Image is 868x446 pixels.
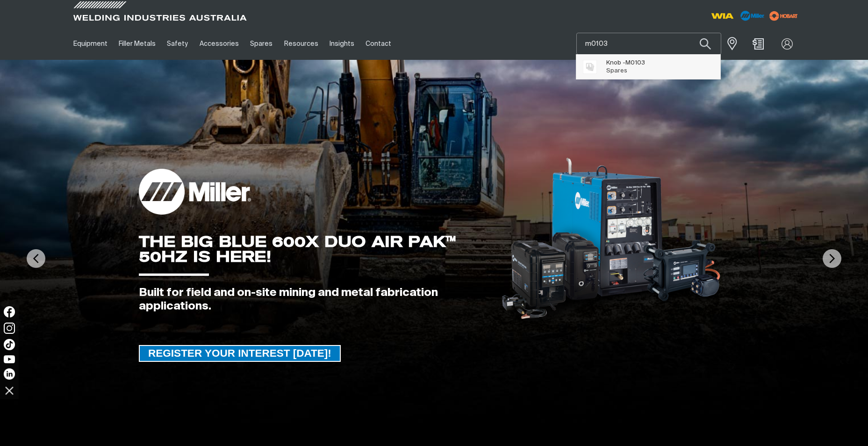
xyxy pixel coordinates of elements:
div: Built for field and on-site mining and metal fabrication applications. [139,286,486,313]
nav: Main [68,28,617,60]
a: Shopping cart (0 product(s)) [751,38,766,50]
button: Search products [689,33,721,55]
a: Resources [278,28,323,60]
img: Instagram [4,323,15,334]
a: REGISTER YOUR INTEREST TODAY! [139,345,341,362]
img: TikTok [4,339,15,350]
a: Insights [324,28,360,60]
img: miller [767,9,801,23]
img: Facebook [4,306,15,317]
ul: Suggestions [576,54,720,79]
img: YouTube [4,355,15,363]
span: Spares [606,68,627,74]
a: Contact [360,28,397,60]
img: PrevArrow [27,249,45,268]
a: Accessories [194,28,244,60]
span: REGISTER YOUR INTEREST [DATE]! [140,345,340,362]
img: hide socials [1,382,17,398]
a: Equipment [68,28,113,60]
input: Product name or item number... [577,33,721,54]
img: NextArrow [823,249,841,268]
a: Filler Metals [113,28,161,60]
img: LinkedIn [4,368,15,380]
a: Safety [161,28,194,60]
span: Knob - [606,59,645,67]
a: Spares [244,28,278,60]
span: M0103 [625,60,645,66]
div: THE BIG BLUE 600X DUO AIR PAK™ 50HZ IS HERE! [139,234,486,264]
